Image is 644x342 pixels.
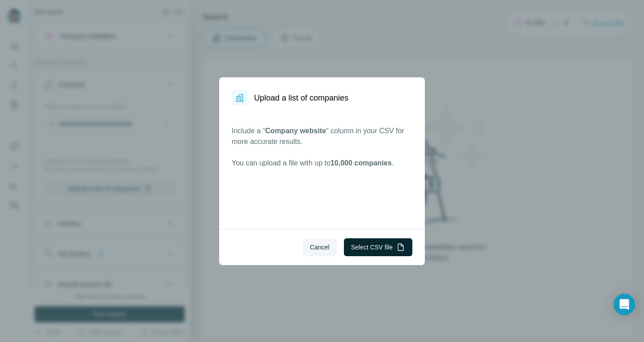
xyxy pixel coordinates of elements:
h1: Upload a list of companies [254,92,348,104]
p: Include a " " column in your CSV for more accurate results. [232,126,412,147]
button: Cancel [303,238,337,256]
span: Company website [265,127,326,135]
button: Select CSV file [344,238,412,256]
p: You can upload a file with up to . [232,158,412,169]
span: Cancel [310,243,330,252]
div: Open Intercom Messenger [614,294,635,315]
span: 10,000 companies [330,159,392,167]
